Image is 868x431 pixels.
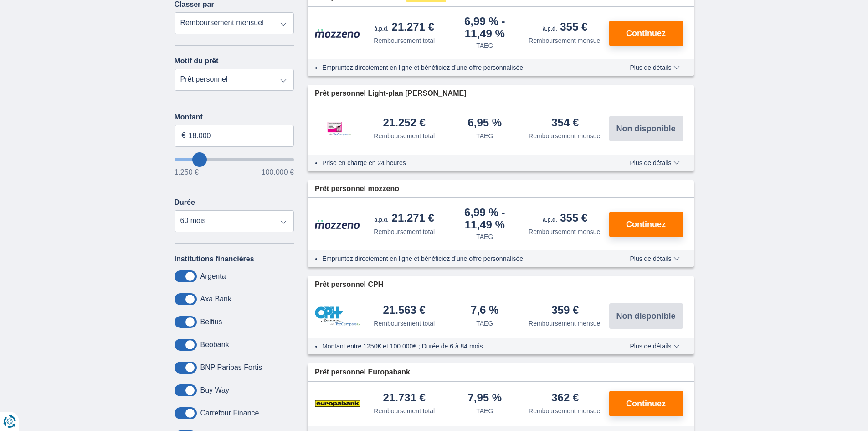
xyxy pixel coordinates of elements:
div: 362 € [551,392,579,405]
li: Empruntez directement en ligne et bénéficiez d’une offre personnalisée [322,254,603,263]
label: Classer par [175,0,214,9]
div: 21.563 € [383,305,426,317]
div: 7,95 % [467,392,502,405]
div: TAEG [476,41,493,50]
div: 354 € [551,117,579,130]
div: Remboursement total [374,319,435,328]
span: Prêt personnel Europabank [315,367,410,378]
img: pret personnel Europabank [315,392,360,415]
span: Continuez [626,400,666,408]
span: Continuez [626,220,666,228]
div: 21.271 € [375,21,434,34]
div: 6,95 % [467,117,502,130]
span: 1.250 € [175,169,199,176]
li: Montant entre 1250€ et 100 000€ ; Durée de 6 à 84 mois [322,342,603,351]
div: TAEG [476,131,493,140]
div: 6,99 % [448,207,522,230]
div: Remboursement total [374,227,435,236]
span: Plus de détails [630,160,679,166]
div: 21.731 € [383,392,426,405]
span: Prêt personnel CPH [315,280,383,290]
div: TAEG [476,232,493,241]
div: 359 € [551,305,579,317]
button: Continuez [609,391,683,416]
label: Argenta [200,272,226,280]
img: pret personnel Leemans Kredieten [315,112,360,145]
img: pret personnel Mozzeno [315,219,360,229]
label: Belfius [200,318,222,326]
div: 355 € [543,213,587,225]
span: Non disponible [616,125,676,133]
span: 100.000 € [262,169,294,176]
button: Plus de détails [623,255,686,262]
span: Continuez [626,29,666,37]
div: TAEG [476,319,493,328]
button: Plus de détails [623,64,686,71]
span: Plus de détails [630,343,679,349]
label: Institutions financières [175,255,254,263]
button: Plus de détails [623,343,686,350]
img: pret personnel CPH Banque [315,306,360,326]
div: Remboursement mensuel [529,131,601,140]
div: Remboursement mensuel [529,319,601,328]
div: Remboursement total [374,131,435,140]
span: Prêt personnel Light-plan [PERSON_NAME] [315,88,466,99]
label: Durée [175,198,195,207]
label: Buy Way [200,386,229,395]
label: Beobank [200,341,229,349]
label: Axa Bank [200,295,231,303]
div: Remboursement mensuel [529,36,601,45]
div: 355 € [543,21,587,34]
div: Remboursement mensuel [529,406,601,415]
label: Motif du prêt [175,57,219,65]
li: Empruntez directement en ligne et bénéficiez d’une offre personnalisée [322,63,603,72]
div: Remboursement total [374,406,435,415]
div: 21.271 € [375,213,434,225]
div: Remboursement mensuel [529,227,601,236]
img: pret personnel Mozzeno [315,28,360,38]
span: € [182,130,186,141]
div: 21.252 € [383,117,426,130]
label: BNP Paribas Fortis [200,363,262,372]
button: Non disponible [609,116,683,141]
button: Plus de détails [623,159,686,166]
div: TAEG [476,406,493,415]
button: Non disponible [609,303,683,329]
input: wantToBorrow [175,158,294,161]
button: Continuez [609,21,683,46]
label: Montant [175,113,294,121]
span: Non disponible [616,312,676,320]
label: Carrefour Finance [200,409,259,417]
li: Prise en charge en 24 heures [322,158,603,167]
div: 7,6 % [471,305,498,317]
div: 6,99 % [448,16,522,39]
div: Remboursement total [374,36,435,45]
span: Plus de détails [630,255,679,262]
span: Plus de détails [630,64,679,71]
span: Prêt personnel mozzeno [315,184,399,194]
button: Continuez [609,212,683,237]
